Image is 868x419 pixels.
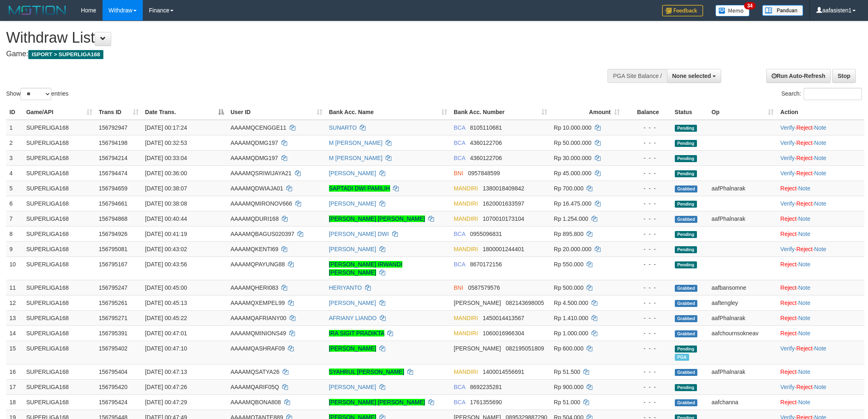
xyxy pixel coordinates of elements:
span: MANDIRI [454,215,478,222]
a: [PERSON_NAME] [PERSON_NAME] [329,399,425,405]
span: 156795424 [99,399,128,405]
span: [DATE] 00:45:00 [145,284,187,291]
span: Copy 1380018409842 to clipboard [483,185,524,192]
span: MANDIRI [454,200,478,207]
span: AAAAMQPAYUNG88 [231,261,285,268]
span: Copy 0955096831 to clipboard [470,231,502,237]
a: Note [814,246,827,252]
th: Op: activate to sort column ascending [708,105,777,120]
a: Reject [780,261,797,268]
select: Showentries [21,88,51,100]
td: · · [777,135,864,150]
span: Rp 500.000 [554,284,583,291]
span: Copy 1761355690 to clipboard [470,399,502,405]
span: BCA [454,124,465,131]
span: 156794214 [99,155,128,161]
td: · [777,181,864,196]
th: Date Trans.: activate to sort column descending [142,105,227,120]
span: 156794661 [99,200,128,207]
span: Copy 1450014413567 to clipboard [483,315,524,321]
span: 156794659 [99,185,128,192]
span: [DATE] 00:47:29 [145,399,187,405]
span: Rp 700.000 [554,185,583,192]
div: - - - [626,199,668,208]
span: Grabbed [675,315,698,322]
span: BCA [454,261,465,268]
a: [PERSON_NAME] [329,200,376,207]
span: Copy 8105110681 to clipboard [470,124,502,131]
a: Note [814,200,827,207]
td: 4 [6,165,23,181]
span: 156795081 [99,246,128,252]
span: AAAAMQARIF05Q [231,384,279,390]
img: Button%20Memo.svg [715,5,750,16]
a: Verify [780,124,795,131]
td: SUPERLIGA168 [23,211,96,226]
a: Note [798,330,811,337]
span: 156794868 [99,215,128,222]
span: 156795402 [99,345,128,352]
th: ID [6,105,23,120]
h4: Game: [6,50,571,58]
td: SUPERLIGA168 [23,226,96,241]
a: Reject [780,185,797,192]
button: None selected [667,69,722,83]
a: Note [814,384,827,390]
a: AFRIANY LIANDO [329,315,377,321]
div: - - - [626,245,668,253]
span: MANDIRI [454,185,478,192]
span: Pending [675,346,697,353]
span: Grabbed [675,285,698,292]
a: Reject [796,155,813,161]
span: None selected [672,73,711,79]
div: - - - [626,344,668,353]
td: aafbansomne [708,280,777,295]
div: - - - [626,230,668,238]
span: BCA [454,231,465,237]
div: - - - [626,124,668,132]
span: Copy 4360122706 to clipboard [470,140,502,146]
span: AAAAMQDMG197 [231,155,278,161]
span: 156794926 [99,231,128,237]
span: Copy 0957848599 to clipboard [468,170,500,176]
td: SUPERLIGA168 [23,280,96,295]
th: Trans ID: activate to sort column ascending [96,105,142,120]
span: AAAAMQCENGGE11 [231,124,286,131]
td: · · [777,120,864,135]
span: AAAAMQDMG197 [231,140,278,146]
span: AAAAMQMIRONOV666 [231,200,292,207]
th: Amount: activate to sort column ascending [550,105,623,120]
a: Note [798,399,811,405]
a: Reject [780,315,797,321]
span: [DATE] 00:43:02 [145,246,187,252]
span: [DATE] 00:33:04 [145,155,187,161]
td: 6 [6,196,23,211]
td: SUPERLIGA168 [23,150,96,165]
span: Rp 10.000.000 [554,124,592,131]
td: aafPhalnarak [708,181,777,196]
td: · · [777,341,864,364]
a: M [PERSON_NAME] [329,140,383,146]
span: Rp 1.254.000 [554,215,588,222]
span: AAAAMQKENTI69 [231,246,279,252]
a: SYAHRUL [PERSON_NAME] [329,369,404,375]
a: Note [814,140,827,146]
span: [DATE] 00:36:00 [145,170,187,176]
span: [DATE] 00:38:08 [145,200,187,207]
a: Note [798,315,811,321]
span: AAAAMQDWIAJA01 [231,185,283,192]
th: User ID: activate to sort column ascending [227,105,326,120]
td: · [777,211,864,226]
span: [DATE] 00:47:10 [145,345,187,352]
td: · [777,295,864,310]
td: 9 [6,241,23,256]
th: Game/API: activate to sort column ascending [23,105,96,120]
span: Pending [675,261,697,268]
td: SUPERLIGA168 [23,364,96,379]
td: 8 [6,226,23,241]
span: AAAAMQXEMPEL99 [231,300,285,306]
label: Search: [781,88,862,100]
td: SUPERLIGA168 [23,341,96,364]
span: BCA [454,384,465,390]
td: 13 [6,310,23,325]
